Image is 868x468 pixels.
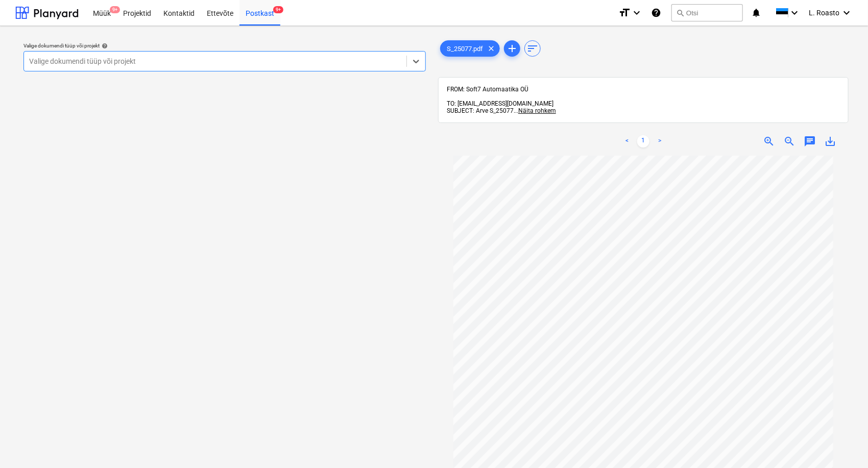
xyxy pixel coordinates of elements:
[447,107,514,114] span: SUBJECT: Arve S_25077
[783,135,795,147] span: zoom_out
[526,42,539,55] span: sort
[751,7,761,19] i: notifications
[621,135,633,147] a: Previous page
[651,7,661,19] i: Abikeskus
[447,86,528,93] span: FROM: Soft7 Automaatika OÜ
[809,9,839,17] span: L. Roasto
[631,7,643,19] i: keyboard_arrow_down
[441,45,489,53] span: S_25077.pdf
[840,7,853,19] i: keyboard_arrow_down
[671,4,743,21] button: Otsi
[447,100,553,107] span: TO: [EMAIL_ADDRESS][DOMAIN_NAME]
[506,42,518,55] span: add
[273,6,283,13] span: 9+
[440,40,500,57] div: S_25077.pdf
[804,135,816,147] span: chat
[485,42,497,55] span: clear
[514,107,556,114] span: ...
[763,135,775,147] span: zoom_in
[23,42,426,49] div: Valige dokumendi tüüp või projekt
[637,135,649,147] a: Page 1 is your current page
[788,7,801,19] i: keyboard_arrow_down
[518,107,556,114] span: Näita rohkem
[100,43,108,49] span: help
[676,9,684,17] span: search
[110,6,120,13] span: 9+
[824,135,836,147] span: save_alt
[618,7,631,19] i: format_size
[654,135,666,147] a: Next page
